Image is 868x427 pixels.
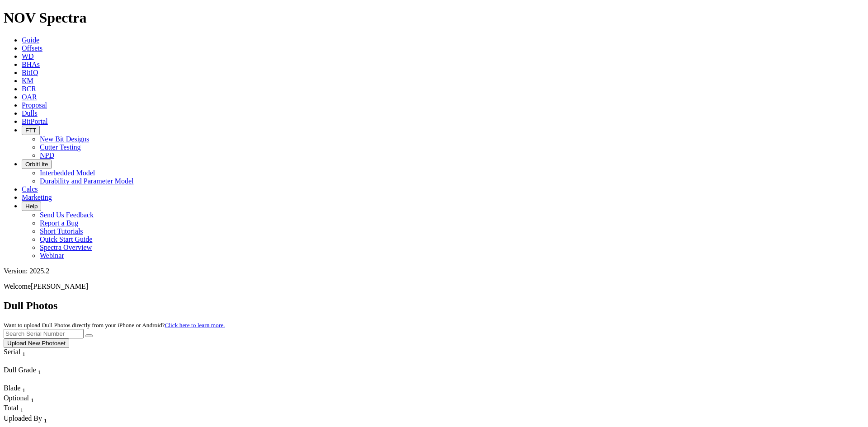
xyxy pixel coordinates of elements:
div: Sort None [4,394,35,404]
a: BCR [22,85,36,93]
sub: 1 [22,387,25,394]
span: Uploaded By [4,414,42,422]
a: Marketing [22,193,52,201]
span: Total [4,404,19,412]
span: [PERSON_NAME] [31,282,88,290]
sub: 1 [38,369,41,375]
div: Sort None [4,384,35,394]
a: Report a Bug [40,219,78,227]
div: Sort None [4,366,67,384]
a: Offsets [22,44,42,52]
div: Blade Sort None [4,384,35,394]
span: Optional [4,394,29,402]
sub: 1 [31,397,34,404]
sub: 1 [20,407,24,414]
a: Interbedded Model [40,169,95,177]
button: OrbitLite [22,160,52,169]
sub: 1 [44,417,47,424]
button: Help [22,202,41,211]
span: FTT [25,127,36,134]
a: Proposal [22,101,47,109]
span: Blade [4,384,20,392]
div: Dull Grade Sort None [4,366,67,376]
sub: 1 [22,351,25,357]
a: Cutter Testing [40,143,81,151]
span: Sort None [38,366,41,374]
a: Dulls [22,109,38,117]
h2: Dull Photos [4,300,864,312]
div: Sort None [4,404,35,414]
div: Sort None [4,348,42,366]
a: OAR [22,93,37,101]
span: Help [25,203,38,210]
a: New Bit Designs [40,135,89,143]
a: Click here to learn more. [165,322,225,328]
h1: NOV Spectra [4,9,864,26]
input: Search Serial Number [4,329,84,338]
a: KM [22,77,33,84]
div: Serial Sort None [4,348,42,358]
a: Send Us Feedback [40,211,94,219]
span: Sort None [20,404,24,412]
a: Quick Start Guide [40,235,92,243]
a: BitIQ [22,69,38,76]
span: Dull Grade [4,366,36,374]
a: Calcs [22,185,38,193]
div: Optional Sort None [4,394,35,404]
a: Short Tutorials [40,227,83,235]
p: Welcome [4,282,864,291]
a: Guide [22,36,39,44]
a: BitPortal [22,117,48,125]
span: Serial [4,348,20,356]
span: Sort None [31,394,34,402]
a: Webinar [40,252,64,259]
span: Sort None [22,348,25,356]
span: OrbitLite [25,161,48,168]
div: Total Sort None [4,404,35,414]
button: FTT [22,126,40,135]
a: Durability and Parameter Model [40,177,134,185]
small: Want to upload Dull Photos directly from your iPhone or Android? [4,322,225,328]
div: Version: 2025.2 [4,267,864,275]
div: Column Menu [4,358,42,366]
a: BHAs [22,61,40,68]
a: NPD [40,151,54,159]
a: Spectra Overview [40,244,92,251]
button: Upload New Photoset [4,338,69,348]
a: WD [22,52,34,60]
span: Sort None [44,414,47,422]
span: Sort None [22,384,25,392]
div: Column Menu [4,376,67,384]
div: Uploaded By Sort None [4,414,89,424]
